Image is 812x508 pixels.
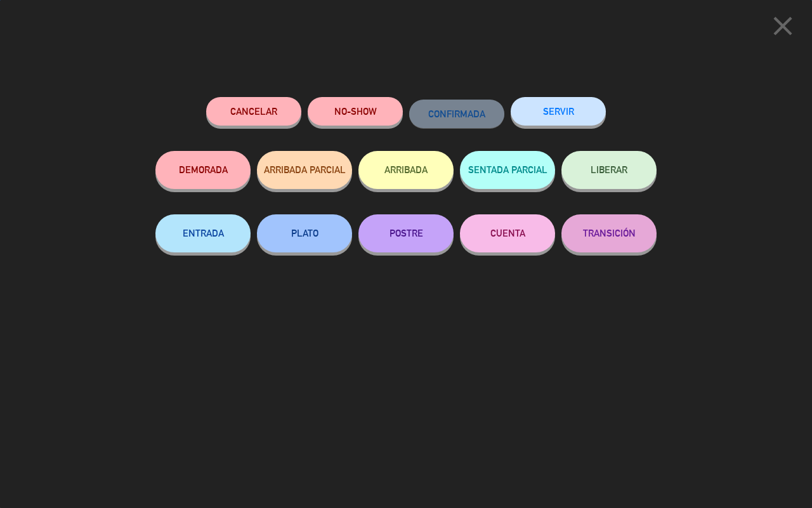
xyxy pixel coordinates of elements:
button: SERVIR [511,97,606,126]
button: CONFIRMADA [409,100,504,128]
i: close [767,10,799,42]
button: POSTRE [358,214,454,252]
button: SENTADA PARCIAL [460,151,555,189]
button: DEMORADA [155,151,251,189]
button: close [763,10,802,47]
span: LIBERAR [591,164,627,175]
button: ENTRADA [155,214,251,252]
button: ARRIBADA [358,151,454,189]
span: CONFIRMADA [428,108,485,119]
button: NO-SHOW [308,97,403,126]
button: LIBERAR [561,151,657,189]
button: ARRIBADA PARCIAL [257,151,352,189]
button: PLATO [257,214,352,252]
button: CUENTA [460,214,555,252]
button: Cancelar [206,97,301,126]
span: ARRIBADA PARCIAL [264,164,346,175]
button: TRANSICIÓN [561,214,657,252]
